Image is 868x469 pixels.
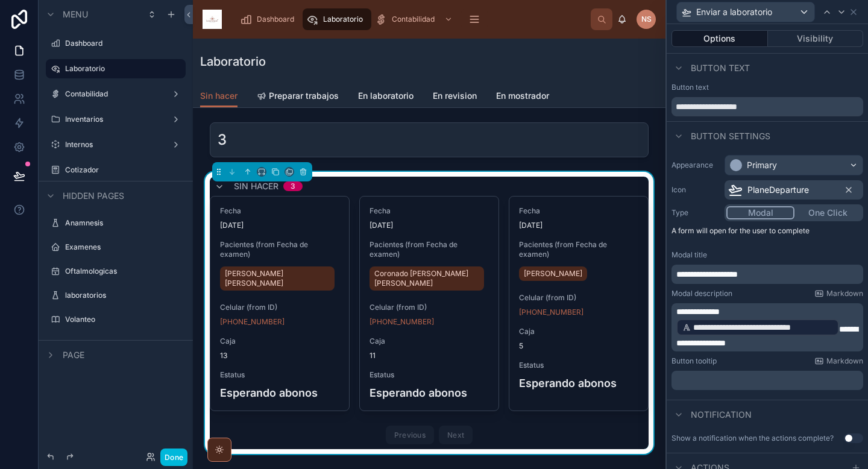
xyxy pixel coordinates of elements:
[210,196,350,411] a: Fecha[DATE]Pacientes (from Fecha de examen)[PERSON_NAME] [PERSON_NAME]Celular (from ID)[PHONE_NUM...
[519,293,638,303] span: Celular (from ID)
[671,250,707,260] label: Modal title
[200,53,266,70] h1: Laboratorio
[814,356,863,366] a: Markdown
[359,196,499,411] a: Fecha[DATE]Pacientes (from Fecha de examen)Coronado [PERSON_NAME] [PERSON_NAME]Celular (from ID)[...
[392,14,435,24] span: Contabilidad
[63,190,124,202] span: Hidden pages
[220,206,339,216] span: Fecha
[220,385,339,401] h4: Esperando abonos
[519,327,638,336] span: Caja
[370,317,434,327] a: [PHONE_NUMBER]
[323,14,363,24] span: Laboratorio
[236,8,303,30] a: Dashboard
[370,370,489,380] span: Estatus
[671,160,720,170] label: Appearance
[691,130,770,142] span: Button settings
[509,196,649,411] a: Fecha[DATE]Pacientes (from Fecha de examen)[PERSON_NAME]Celular (from ID)[PHONE_NUMBER]Caja5Estat...
[65,115,162,124] label: Inventarios
[220,266,335,291] a: [PERSON_NAME] [PERSON_NAME]
[370,266,484,291] a: Coronado [PERSON_NAME] [PERSON_NAME]
[519,360,638,370] span: Estatus
[519,341,638,351] span: 5
[200,90,237,102] span: Sin hacer
[65,266,178,276] label: Oftalmologicas
[203,10,222,29] img: App logo
[160,449,187,466] button: Done
[671,83,709,92] label: Button text
[370,385,489,401] h4: Esperando abonos
[519,266,587,281] a: [PERSON_NAME]
[370,351,489,360] span: 11
[358,85,414,109] a: En laboratorio
[671,208,720,218] label: Type
[65,64,178,74] label: Laboratorio
[671,185,720,195] label: Icon
[257,85,339,109] a: Preparar trabajos
[303,8,371,30] a: Laboratorio
[671,289,732,298] label: Modal description
[671,226,863,241] p: A form will open for the user to complete
[65,218,178,228] label: Anamnesis
[826,356,863,366] span: Markdown
[370,221,489,230] span: [DATE]
[519,206,638,216] span: Fecha
[814,289,863,298] a: Markdown
[671,371,863,390] div: scrollable content
[747,159,777,171] div: Primary
[768,30,864,47] button: Visibility
[747,184,809,196] span: PlaneDeparture
[220,303,339,312] span: Celular (from ID)
[374,269,479,288] span: Coronado [PERSON_NAME] [PERSON_NAME]
[496,85,549,109] a: En mostrador
[676,2,815,22] button: Enviar a laboratorio
[231,6,591,33] div: scrollable content
[519,375,638,391] h4: Esperando abonos
[65,291,178,300] label: laboratorios
[371,8,459,30] a: Contabilidad
[63,8,88,20] span: Menu
[671,265,863,284] div: scrollable content
[519,307,583,317] a: [PHONE_NUMBER]
[519,240,638,259] span: Pacientes (from Fecha de examen)
[370,206,489,216] span: Fecha
[220,317,285,327] a: [PHONE_NUMBER]
[65,165,178,175] label: Cotizador
[370,336,489,346] span: Caja
[696,6,772,18] span: Enviar a laboratorio
[519,221,638,230] span: [DATE]
[220,240,339,259] span: Pacientes (from Fecha de examen)
[65,140,162,150] label: Internos
[671,433,834,443] div: Show a notification when the actions complete?
[220,336,339,346] span: Caja
[794,206,861,219] button: One Click
[726,206,794,219] button: Modal
[220,221,339,230] span: [DATE]
[220,351,339,360] span: 13
[65,315,178,324] label: Volanteo
[524,269,582,279] span: [PERSON_NAME]
[65,242,178,252] label: Examenes
[370,303,489,312] span: Celular (from ID)
[691,62,750,74] span: Button text
[225,269,330,288] span: [PERSON_NAME] [PERSON_NAME]
[433,90,477,102] span: En revision
[433,85,477,109] a: En revision
[671,30,768,47] button: Options
[65,89,162,99] label: Contabilidad
[370,240,489,259] span: Pacientes (from Fecha de examen)
[671,303,863,351] div: scrollable content
[220,370,339,380] span: Estatus
[65,39,178,48] label: Dashboard
[671,356,717,366] label: Button tooltip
